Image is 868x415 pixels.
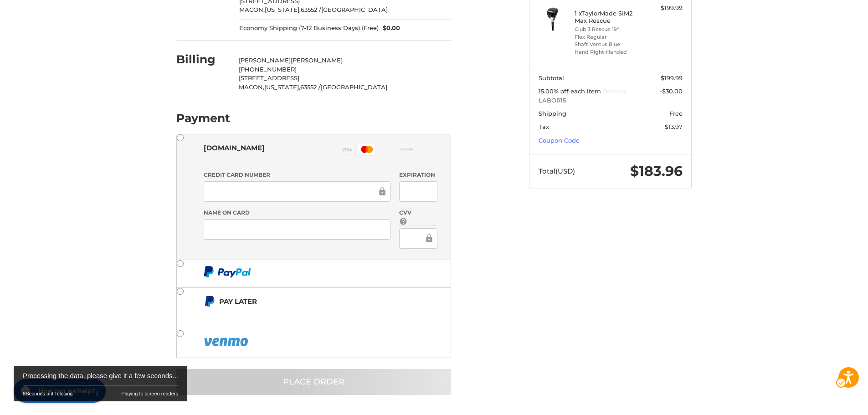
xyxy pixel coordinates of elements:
div: [STREET_ADDRESS]MACON,[US_STATE],63552 /[GEOGRAPHIC_DATA] [239,74,452,92]
div: [DOMAIN_NAME] [204,140,265,155]
span: Economy Shipping (7-12 Business Days) (Free) [239,24,379,33]
span: Subtotal [539,74,564,82]
label: CVV [399,209,437,226]
span: 63552 / [301,6,321,13]
img: PayPal icon [204,266,251,277]
button: Place Order [176,369,451,395]
div: Pay Later [219,294,394,309]
span: [GEOGRAPHIC_DATA] [321,83,387,91]
li: Club 3 Rescue 19° [575,26,644,33]
span: [PERSON_NAME] [239,56,291,64]
span: MACON, [239,6,265,13]
div: Economy Shipping (7-12 Business Days) (Free)$0.00 [239,15,452,33]
span: 8 [23,391,26,396]
span: 63552 / [300,83,321,91]
span: -$30.00 [660,87,683,95]
span: Total (USD) [539,167,575,175]
span: $0.00 [379,24,401,33]
h2: Billing [176,52,230,67]
span: [US_STATE], [265,6,301,13]
span: [STREET_ADDRESS] [239,74,299,82]
span: [US_STATE], [264,83,300,91]
span: [PERSON_NAME] [291,56,343,64]
span: $199.99 [661,74,683,82]
span: MACON, [239,83,264,91]
span: [GEOGRAPHIC_DATA] [321,6,388,13]
span: 15.00% off each item [539,87,603,95]
li: Shaft Ventus Blue [575,41,644,48]
span: Shipping [539,110,566,117]
a: Coupon Code [539,137,580,144]
label: Name on Card [204,209,390,217]
div: Billing [176,51,230,67]
div: $199.99 [647,4,683,13]
span: $13.97 [665,123,683,130]
span: [PHONE_NUMBER] [239,66,297,73]
h4: 1 x TaylorMade SIM2 Max Rescue [575,10,644,25]
img: PayPal icon [204,336,250,348]
img: Pay Later icon [204,296,215,307]
div: Processing the data, please give it a few seconds... [23,366,178,386]
li: Hand Right-Handed [575,48,644,56]
span: $183.96 [630,163,683,179]
iframe: Google Iframe [829,386,868,415]
h2: Payment [176,111,230,125]
span: LABOR15 [539,96,683,105]
iframe: Iframe | Gorgias live chat messenger [9,376,108,406]
span: Tax [539,123,549,130]
label: Expiration [399,171,437,179]
iframe: PayPal Message 1 [204,311,394,319]
span: Free [669,110,683,117]
label: Credit Card Number [204,171,390,179]
li: Flex Regular [575,33,644,41]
